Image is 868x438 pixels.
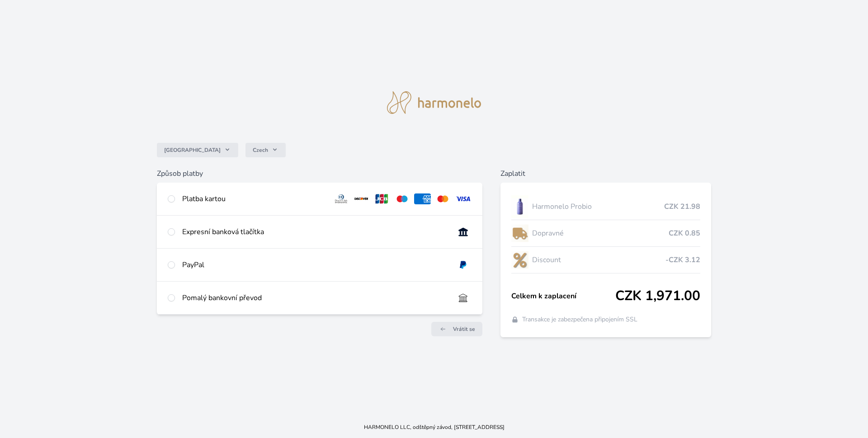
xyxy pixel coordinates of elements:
[664,201,700,212] span: CZK 21.98
[182,259,448,270] div: PayPal
[353,193,370,204] img: discover.svg
[511,195,528,218] img: CLEAN_PROBIO_se_stinem_x-lo.jpg
[333,193,349,204] img: diners.svg
[522,315,637,324] span: Transakce je zabezpečena připojením SSL
[394,193,410,204] img: maestro.svg
[511,291,616,301] span: Celkem k zaplacení
[157,168,482,179] h6: Způsob platby
[455,259,472,270] img: paypal.svg
[182,292,448,303] div: Pomalý bankovní převod
[500,168,712,179] h6: Zaplatit
[164,146,221,154] span: [GEOGRAPHIC_DATA]
[157,143,238,157] button: [GEOGRAPHIC_DATA]
[665,254,700,265] span: -CZK 3.12
[455,193,472,204] img: visa.svg
[532,201,665,212] span: Harmonelo Probio
[532,228,669,239] span: Dopravné
[373,193,390,204] img: jcb.svg
[453,325,475,333] span: Vrátit se
[253,146,268,154] span: Czech
[669,228,700,239] span: CZK 0.85
[414,193,431,204] img: amex.svg
[245,143,286,157] button: Czech
[615,288,700,304] span: CZK 1,971.00
[532,254,666,265] span: Discount
[434,193,451,204] img: mc.svg
[182,193,326,204] div: Platba kartou
[455,226,472,237] img: onlineBanking_CZ.svg
[182,226,448,237] div: Expresní banková tlačítka
[431,322,482,336] a: Vrátit se
[455,292,472,303] img: bankTransfer_IBAN.svg
[387,91,481,114] img: logo.svg
[511,222,528,245] img: delivery-lo.png
[511,249,528,271] img: discount-lo.png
